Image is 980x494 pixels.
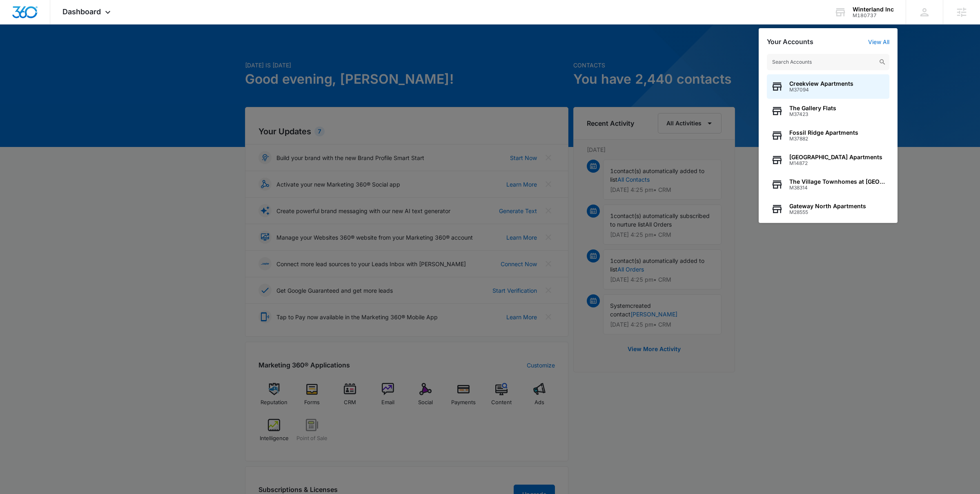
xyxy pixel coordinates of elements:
span: Gateway North Apartments [789,203,866,209]
button: Gateway North ApartmentsM28555 [767,197,889,221]
span: M28555 [789,209,866,215]
span: Fossil Ridge Apartments [789,129,858,136]
button: Fossil Ridge ApartmentsM37882 [767,123,889,148]
span: [GEOGRAPHIC_DATA] Apartments [789,154,882,160]
a: View All [868,38,889,45]
button: The Gallery FlatsM37423 [767,99,889,123]
span: M38314 [789,185,885,191]
span: Creekview Apartments [789,80,853,87]
span: Dashboard [62,7,101,16]
div: account name [853,6,894,13]
span: M37423 [789,111,836,117]
button: [GEOGRAPHIC_DATA] ApartmentsM14872 [767,148,889,172]
button: The Village Townhomes at [GEOGRAPHIC_DATA]M38314 [767,172,889,197]
div: account id [853,13,894,18]
span: The Village Townhomes at [GEOGRAPHIC_DATA] [789,178,885,185]
span: The Gallery Flats [789,105,836,111]
input: Search Accounts [767,54,889,70]
span: M14872 [789,160,882,166]
h2: Your Accounts [767,38,813,46]
span: M37094 [789,87,853,93]
span: M37882 [789,136,858,142]
button: Creekview ApartmentsM37094 [767,74,889,99]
